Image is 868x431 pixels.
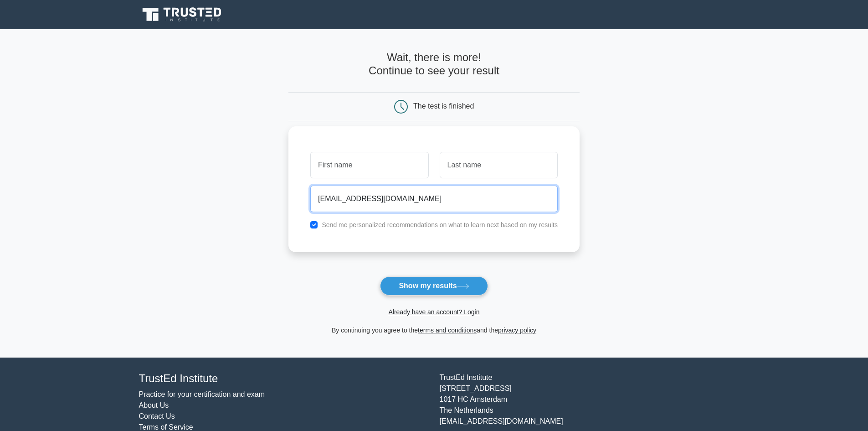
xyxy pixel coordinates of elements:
a: Practice for your certification and exam [139,390,265,398]
a: Already have an account? Login [388,308,479,316]
input: First name [310,152,428,178]
a: terms and conditions [418,327,477,334]
input: Last name [440,152,558,178]
a: Contact Us [139,412,175,420]
button: Show my results [380,276,488,296]
div: By continuing you agree to the and the [283,325,585,336]
h4: Wait, there is more! Continue to see your result [288,51,580,78]
a: About Us [139,401,169,409]
input: Email [310,186,558,212]
div: The test is finished [413,102,474,110]
a: privacy policy [498,327,536,334]
label: Send me personalized recommendations on what to learn next based on my results [322,221,558,228]
h4: TrustEd Institute [139,372,429,385]
a: Terms of Service [139,423,193,431]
